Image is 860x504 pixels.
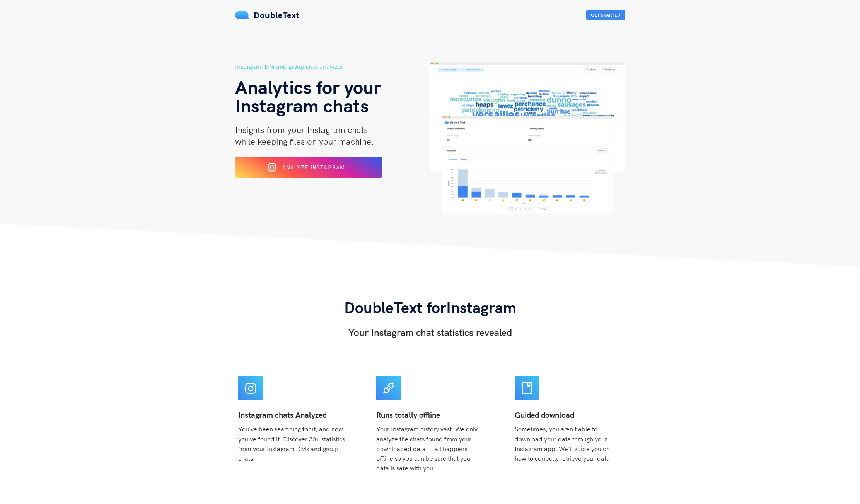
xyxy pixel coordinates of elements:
[430,62,625,214] img: hero
[382,382,395,394] span: api
[254,10,300,20] span: DoubleText
[235,157,382,178] button: Analyze Instagram
[235,136,374,147] span: while keeping files on your machine.
[235,94,369,117] span: Instagram chats
[344,298,516,317] span: DoubleText for Instagram
[586,10,625,20] button: Get Started
[521,382,533,394] span: book
[238,425,345,462] span: You've been searching for it, and now you've found it. Discover 30+ statistics from your Instagra...
[376,425,478,472] span: Your Instagram history vast. We only analyze the chats found from your downloaded data. It all ha...
[235,167,382,174] a: Analyze Instagram
[515,410,574,420] b: Guided download
[238,410,327,420] b: Instagram chats Analyzed
[235,75,381,99] span: Analytics for your
[235,11,250,19] img: mS3x8y1f88AAAAABJRU5ErkJggg==
[282,164,345,171] span: Analyze Instagram
[235,10,300,20] a: DoubleText
[376,410,440,420] b: Runs totally offline
[344,326,516,339] h3: Your Instagram chat statistics revealed
[515,425,612,462] span: Sometimes, you aren't able to download your data through your Instagram app. We'll guide you on h...
[235,124,368,135] span: Insights from your Instagram chats
[235,62,430,72] h5: Instagram DM and group chat analyzer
